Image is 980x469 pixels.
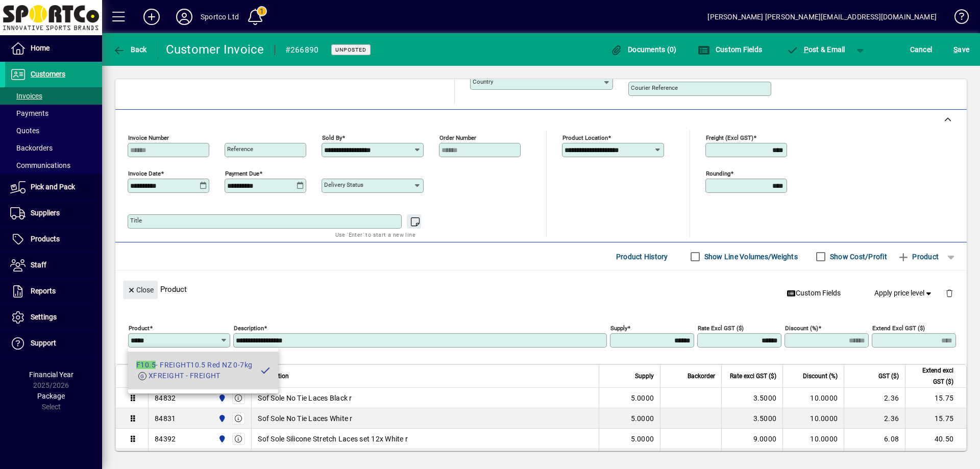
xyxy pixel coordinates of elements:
[31,261,46,269] span: Staff
[844,408,905,429] td: 2.36
[953,45,958,54] span: S
[872,325,925,332] mat-label: Extend excl GST ($)
[324,181,363,188] mat-label: Delivery status
[5,331,102,356] a: Support
[631,84,678,91] mat-label: Courier Reference
[258,371,289,382] span: Description
[31,313,57,321] span: Settings
[5,175,102,200] a: Pick and Pack
[10,92,42,100] span: Invoices
[166,41,264,58] div: Customer Invoice
[804,45,808,54] span: P
[115,270,967,308] div: Product
[5,105,102,122] a: Payments
[707,9,937,25] div: [PERSON_NAME] [PERSON_NAME][EMAIL_ADDRESS][DOMAIN_NAME]
[785,325,818,332] mat-label: Discount (%)
[5,227,102,252] a: Products
[439,134,476,141] mat-label: Order number
[905,429,966,449] td: 40.50
[10,161,70,169] span: Communications
[937,288,962,298] app-page-header-button: Delete
[130,217,142,224] mat-label: Title
[155,371,167,382] span: Item
[5,122,102,139] a: Quotes
[912,365,953,387] span: Extend excl GST ($)
[910,41,933,58] span: Cancel
[947,2,967,35] a: Knowledge Base
[781,40,850,59] button: Post & Email
[201,9,239,25] div: Sportco Ltd
[128,170,161,177] mat-label: Invoice date
[728,413,776,424] div: 3.5000
[31,287,56,295] span: Reports
[113,45,147,54] span: Back
[215,413,227,424] span: Sportco Ltd Warehouse
[215,392,227,404] span: Sportco Ltd Warehouse
[31,209,60,217] span: Suppliers
[31,183,75,191] span: Pick and Pack
[608,40,679,59] button: Documents (0)
[31,235,60,243] span: Products
[828,252,887,262] label: Show Cost/Profit
[844,388,905,408] td: 2.36
[782,429,844,449] td: 10.0000
[10,127,39,135] span: Quotes
[5,253,102,278] a: Staff
[905,408,966,429] td: 15.75
[258,434,408,444] span: Sof Sole Silicone Stretch Laces set 12x White r
[5,157,102,174] a: Communications
[631,413,654,424] span: 5.0000
[102,40,158,59] app-page-header-button: Back
[110,40,150,59] button: Back
[782,284,845,303] button: Custom Fields
[631,434,654,444] span: 5.0000
[892,248,944,266] button: Product
[215,433,227,445] span: Sportco Ltd Warehouse
[610,45,677,54] span: Documents (0)
[335,46,366,53] span: Unposted
[168,8,201,26] button: Profile
[5,36,102,61] a: Home
[5,139,102,157] a: Backorders
[951,40,972,59] button: Save
[155,393,176,403] div: 84832
[155,413,176,424] div: 84831
[706,170,730,177] mat-label: Rounding
[612,248,672,266] button: Product History
[698,325,744,332] mat-label: Rate excl GST ($)
[31,44,50,52] span: Home
[782,388,844,408] td: 10.0000
[631,393,654,403] span: 5.0000
[128,134,169,141] mat-label: Invoice number
[155,434,176,444] div: 84392
[706,134,753,141] mat-label: Freight (excl GST)
[31,339,56,347] span: Support
[698,45,762,54] span: Custom Fields
[908,40,935,59] button: Cancel
[616,249,668,265] span: Product History
[782,408,844,429] td: 10.0000
[786,45,845,54] span: ost & Email
[728,393,776,403] div: 3.5000
[29,371,73,379] span: Financial Year
[702,252,798,262] label: Show Line Volumes/Weights
[874,288,934,299] span: Apply price level
[120,285,160,294] app-page-header-button: Close
[953,41,969,58] span: ave
[937,281,962,305] button: Delete
[37,392,65,400] span: Package
[728,434,776,444] div: 9.0000
[335,229,415,240] mat-hint: Use 'Enter' to start a new line
[897,249,939,265] span: Product
[473,78,493,85] mat-label: Country
[5,201,102,226] a: Suppliers
[322,134,342,141] mat-label: Sold by
[258,413,352,424] span: Sof Sole No Tie Laces White r
[878,371,899,382] span: GST ($)
[787,288,841,299] span: Custom Fields
[225,170,259,177] mat-label: Payment due
[135,8,168,26] button: Add
[5,279,102,304] a: Reports
[803,371,838,382] span: Discount (%)
[688,371,715,382] span: Backorder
